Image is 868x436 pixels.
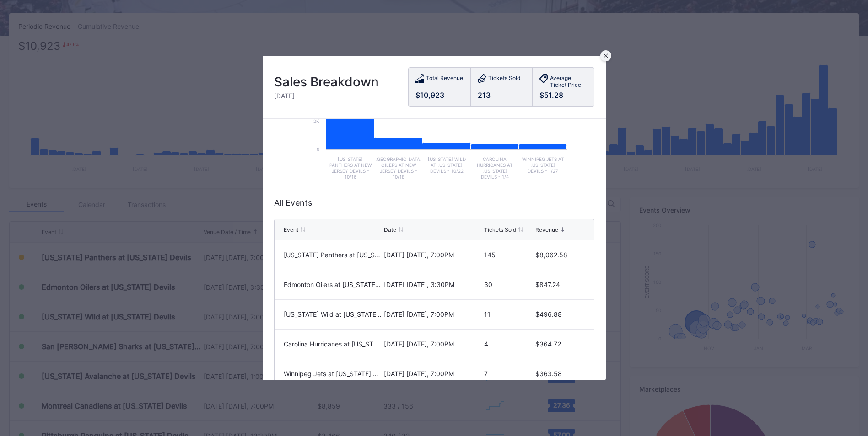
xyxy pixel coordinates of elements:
div: [DATE] [DATE], 7:00PM [384,310,482,318]
text: [US_STATE] Wild at [US_STATE] Devils - 10/22 [427,156,465,174]
div: $10,923 [415,90,464,100]
div: [DATE] [DATE], 7:00PM [384,370,482,378]
div: Revenue [535,226,558,233]
div: Tickets Sold [488,74,520,84]
div: 11 [484,310,533,318]
div: $364.72 [535,340,584,348]
text: Winnipeg Jets at [US_STATE] Devils - 1/27 [522,156,563,174]
div: Edmonton Oilers at [US_STATE] Devils [284,281,382,288]
div: 7 [484,370,533,378]
div: 145 [484,251,533,259]
div: Sales Breakdown [274,74,379,90]
text: 0 [317,146,319,152]
div: Winnipeg Jets at [US_STATE] Devils [284,370,382,378]
div: Carolina Hurricanes at [US_STATE] Devils [284,340,382,348]
div: 30 [484,281,533,288]
text: [GEOGRAPHIC_DATA] Oilers at New Jersey Devils - 10/18 [375,156,421,180]
div: $496.88 [535,310,584,318]
div: [DATE] [DATE], 7:00PM [384,340,482,348]
div: Event [284,226,298,233]
text: [US_STATE] Panthers at New Jersey Devils - 10/16 [329,156,372,180]
div: [US_STATE] Panthers at [US_STATE] Devils [284,251,382,259]
div: All Events [274,198,594,207]
div: Total Revenue [426,74,463,84]
div: $8,062.58 [535,251,584,259]
div: $51.28 [539,90,587,100]
div: [DATE] [DATE], 7:00PM [384,251,482,259]
div: Tickets Sold [484,226,516,233]
div: Date [384,226,396,233]
div: [DATE] [DATE], 3:30PM [384,281,482,288]
div: [DATE] [274,92,379,100]
div: [US_STATE] Wild at [US_STATE] Devils [284,310,382,318]
div: $847.24 [535,281,584,288]
div: 4 [484,340,533,348]
div: $363.58 [535,370,584,378]
text: 2k [313,118,319,124]
text: Carolina Hurricanes at [US_STATE] Devils - 1/4 [477,156,512,180]
div: 213 [478,90,525,100]
div: Average Ticket Price [550,74,587,88]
